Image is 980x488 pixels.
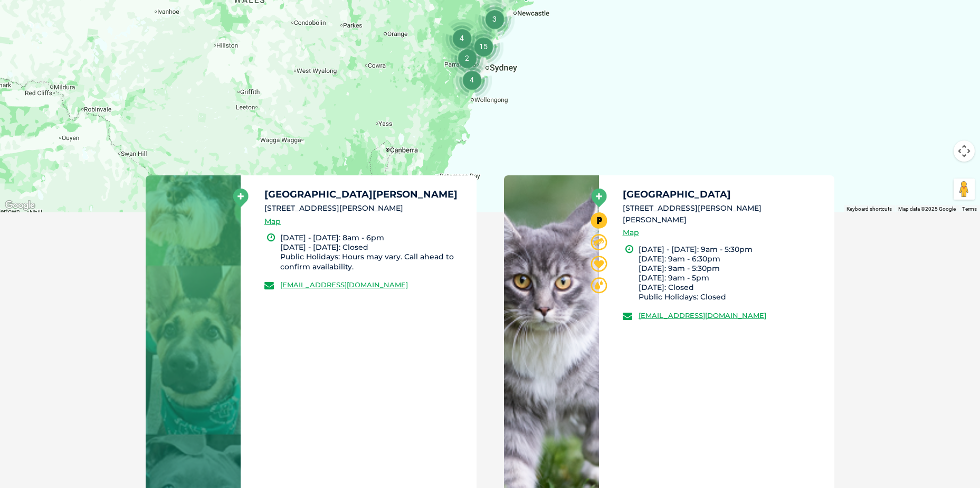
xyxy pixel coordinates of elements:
[447,38,487,78] div: 2
[3,199,37,212] img: Google
[3,199,37,212] a: Open this area in Google Maps (opens a new window)
[959,48,970,59] button: Search
[264,215,281,228] a: Map
[264,203,467,214] li: [STREET_ADDRESS][PERSON_NAME]
[623,227,639,239] a: Map
[639,245,825,302] li: [DATE] - [DATE]: 9am - 5:30pm [DATE]: 9am - 6:30pm [DATE]: 9am - 5:30pm [DATE]: 9am - 5pm [DATE]:...
[280,233,467,271] li: [DATE] - [DATE]: 8am - 6pm [DATE] - [DATE]: Closed Public Holidays: Hours may vary. Call ahead to...
[639,311,766,320] a: [EMAIL_ADDRESS][DOMAIN_NAME]
[962,206,977,212] a: Terms
[442,18,482,58] div: 4
[463,26,503,67] div: 15
[898,206,956,212] span: Map data ©2025 Google
[280,280,408,289] a: [EMAIL_ADDRESS][DOMAIN_NAME]
[264,190,467,199] h5: [GEOGRAPHIC_DATA][PERSON_NAME]
[623,190,825,199] h5: [GEOGRAPHIC_DATA]
[452,60,492,100] div: 4
[846,205,892,213] button: Keyboard shortcuts
[954,179,975,200] button: Drag Pegman onto the map to open Street View
[954,140,975,162] button: Map camera controls
[623,203,825,226] li: [STREET_ADDRESS][PERSON_NAME][PERSON_NAME]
